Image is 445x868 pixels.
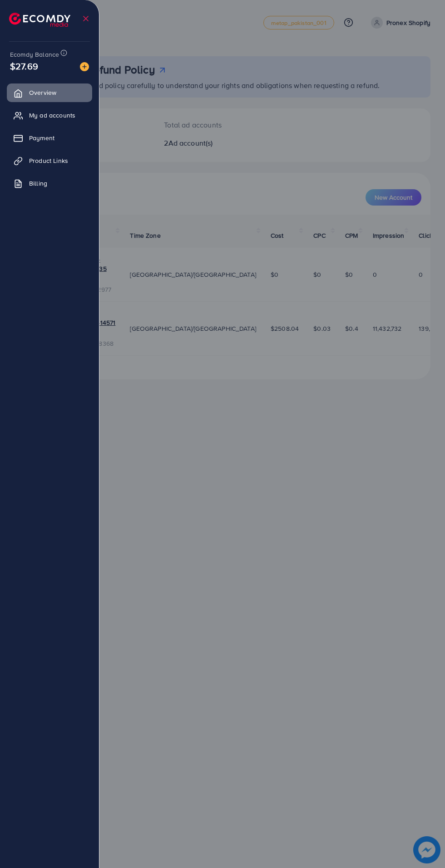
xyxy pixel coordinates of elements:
span: Ecomdy Balance [10,50,59,59]
img: logo [9,13,70,27]
a: Overview [7,83,92,102]
a: My ad accounts [7,106,92,124]
span: Billing [29,179,47,188]
a: Billing [7,174,92,192]
a: Product Links [7,152,92,170]
a: Payment [7,129,92,147]
span: $27.69 [10,59,38,73]
span: Product Links [29,156,68,165]
span: Overview [29,88,56,97]
img: image [80,62,89,71]
span: My ad accounts [29,111,75,120]
span: Payment [29,133,54,142]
